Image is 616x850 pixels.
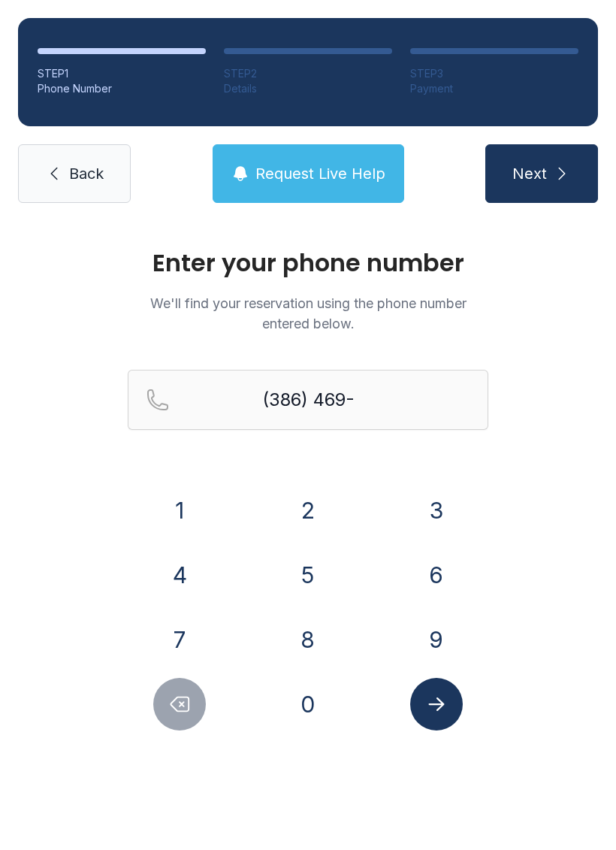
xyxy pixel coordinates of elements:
button: Delete number [153,678,206,731]
span: Back [69,163,104,184]
button: 7 [153,613,206,666]
button: 0 [282,678,334,731]
button: 3 [410,484,463,537]
button: 4 [153,549,206,601]
div: Details [224,81,392,96]
div: Phone Number [38,81,206,96]
span: Request Live Help [255,163,385,184]
button: Submit lookup form [410,678,463,731]
button: 2 [282,484,334,537]
div: Payment [410,81,578,96]
button: 1 [153,484,206,537]
button: 8 [282,613,334,666]
button: 5 [282,549,334,601]
h1: Enter your phone number [128,251,488,275]
input: Reservation phone number [128,370,488,430]
div: STEP 1 [38,66,206,81]
span: Next [512,163,547,184]
button: 6 [410,549,463,601]
div: STEP 3 [410,66,578,81]
p: We'll find your reservation using the phone number entered below. [128,293,488,334]
div: STEP 2 [224,66,392,81]
button: 9 [410,613,463,666]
